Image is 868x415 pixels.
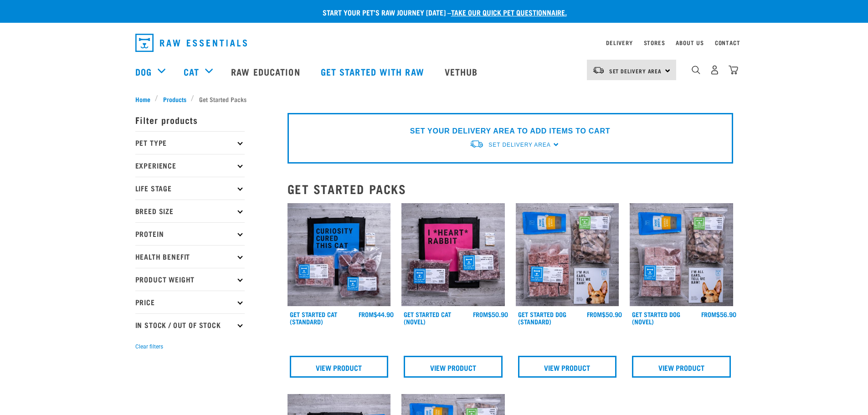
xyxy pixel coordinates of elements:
[715,41,740,44] a: Contact
[163,94,186,104] span: Products
[676,41,704,44] a: About Us
[290,313,337,323] a: Get Started Cat (Standard)
[473,311,508,318] div: $50.90
[632,356,731,378] a: View Product
[135,131,245,154] p: Pet Type
[135,94,733,104] nav: breadcrumbs
[469,139,484,149] img: van-moving.png
[135,268,245,291] p: Product Weight
[710,65,719,75] img: user.png
[587,313,602,316] span: FROM
[135,343,163,351] button: Clear filters
[404,313,451,323] a: Get Started Cat (Novel)
[290,356,389,378] a: View Product
[518,356,617,378] a: View Product
[436,53,489,90] a: Vethub
[410,126,610,137] p: SET YOUR DELIVERY AREA TO ADD ITEMS TO CART
[518,313,566,323] a: Get Started Dog (Standard)
[135,34,247,52] img: Raw Essentials Logo
[184,65,199,78] a: Cat
[135,200,245,222] p: Breed Size
[701,313,716,316] span: FROM
[606,41,632,44] a: Delivery
[692,66,700,74] img: home-icon-1@2x.png
[135,65,152,78] a: Dog
[158,94,191,104] a: Products
[135,177,245,200] p: Life Stage
[135,245,245,268] p: Health Benefit
[401,203,505,307] img: Assortment Of Raw Essential Products For Cats Including, Pink And Black Tote Bag With "I *Heart* ...
[135,313,245,336] p: In Stock / Out Of Stock
[729,65,738,75] img: home-icon@2x.png
[135,222,245,245] p: Protein
[359,311,394,318] div: $44.90
[592,66,605,74] img: van-moving.png
[288,182,733,196] h2: Get Started Packs
[288,203,391,307] img: Assortment Of Raw Essential Products For Cats Including, Blue And Black Tote Bag With "Curiosity ...
[135,94,150,104] span: Home
[359,313,374,316] span: FROM
[587,311,622,318] div: $50.90
[701,311,736,318] div: $56.90
[516,203,619,307] img: NSP Dog Standard Update
[630,203,733,307] img: NSP Dog Novel Update
[312,53,436,90] a: Get started with Raw
[135,154,245,177] p: Experience
[488,142,550,148] span: Set Delivery Area
[632,313,680,323] a: Get Started Dog (Novel)
[404,356,503,378] a: View Product
[609,69,662,72] span: Set Delivery Area
[644,41,665,44] a: Stores
[473,313,488,316] span: FROM
[135,108,245,131] p: Filter products
[128,30,740,56] nav: dropdown navigation
[222,53,311,90] a: Raw Education
[135,94,155,104] a: Home
[451,10,567,14] a: take our quick pet questionnaire.
[135,291,245,313] p: Price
